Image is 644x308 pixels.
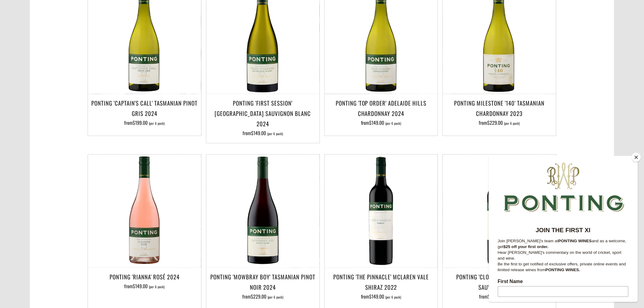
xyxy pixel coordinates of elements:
span: $229.00 [488,119,503,126]
a: Ponting 'The Pinnacle' McLaren Vale Shiraz 2022 from$149.00 (per 6 pack) [325,271,438,302]
a: Ponting 'First Session' [GEOGRAPHIC_DATA] Sauvignon Blanc 2024 from$149.00 (per 6 pack) [206,98,320,136]
h3: Ponting 'Mowbray Boy' Tasmanian Pinot Noir 2024 [209,271,317,292]
h3: Ponting 'The Pinnacle' McLaren Vale Shiraz 2022 [328,271,435,292]
span: (per 6 pack) [386,122,401,125]
h3: Ponting 'First Session' [GEOGRAPHIC_DATA] Sauvignon Blanc 2024 [209,98,317,129]
span: (per 6 pack) [267,132,283,135]
h3: Ponting Milestone '140' Tasmanian Chardonnay 2023 [446,98,553,118]
h3: Ponting 'Rianna' Rosé 2024 [91,271,198,282]
span: $149.00 [251,129,266,137]
a: Ponting 'Mowbray Boy' Tasmanian Pinot Noir 2024 from$229.00 (per 6 pack) [206,271,320,302]
h3: Ponting 'Top Order' Adelaide Hills Chardonnay 2024 [328,98,435,118]
label: First Name [9,123,140,130]
label: Email [9,174,140,181]
strong: PONTING WINES. [57,112,92,116]
span: from [124,119,165,126]
span: from [243,129,283,137]
span: from [242,293,283,300]
strong: PONTING WINES [70,83,103,87]
p: Join [PERSON_NAME]'s team at and as a welcome, get [9,82,140,94]
span: $149.00 [488,293,503,300]
a: Ponting 'Top Order' Adelaide Hills Chardonnay 2024 from$149.00 (per 6 pack) [325,98,438,128]
span: $229.00 [251,293,266,300]
span: (per 6 pack) [504,122,520,125]
span: (per 6 pack) [268,296,283,299]
h3: Ponting 'Captain's Call' Tasmanian Pinot Gris 2024 [91,98,198,118]
span: $149.00 [133,282,148,290]
span: from [479,293,520,300]
span: We will send you a confirmation email to subscribe. I agree to sign up to the Ponting Wines newsl... [9,218,136,244]
h3: Ponting 'Close of Play' Cabernet Sauvignon 2023 [446,271,553,292]
button: Close [632,153,641,162]
span: from [124,282,165,290]
a: Ponting 'Rianna' Rosé 2024 from$149.00 (per 6 pack) [88,271,201,302]
span: (per 6 pack) [149,122,165,125]
p: Hear [PERSON_NAME]'s commentary on the world of cricket, sport and wine. [9,94,140,105]
span: from [361,293,401,300]
input: Subscribe [9,200,140,211]
label: Last Name [9,149,140,156]
a: Ponting Milestone '140' Tasmanian Chardonnay 2023 from$229.00 (per 6 pack) [443,98,556,128]
span: $199.00 [133,119,148,126]
span: (per 6 pack) [149,285,165,289]
span: from [479,119,520,126]
a: Ponting 'Close of Play' Cabernet Sauvignon 2023 from$149.00 (per 6 pack) [443,271,556,302]
strong: $25 off your first order. [15,89,60,93]
span: (per 6 pack) [386,296,401,299]
span: from [361,119,401,126]
strong: JOIN THE FIRST XI [47,71,102,78]
p: Be the first to get notified of exclusive offers, private online events and limited release wines... [9,105,140,117]
span: $149.00 [369,119,384,126]
span: $149.00 [369,293,384,300]
a: Ponting 'Captain's Call' Tasmanian Pinot Gris 2024 from$199.00 (per 6 pack) [88,98,201,128]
